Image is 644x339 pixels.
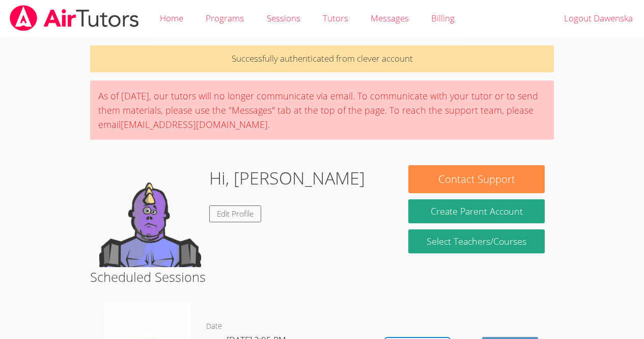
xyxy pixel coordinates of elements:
[206,320,222,333] dt: Date
[99,165,201,267] img: default.png
[90,267,554,286] h2: Scheduled Sessions
[90,81,554,140] div: As of [DATE], our tutors will no longer communicate via email. To communicate with your tutor or ...
[371,12,409,24] span: Messages
[408,165,544,193] button: Contact Support
[209,205,261,222] a: Edit Profile
[9,5,140,31] img: airtutors_banner-c4298cdbf04f3fff15de1276eac7730deb9818008684d7c2e4769d2f7ddbe033.png
[408,229,544,253] a: Select Teachers/Courses
[209,165,365,191] h1: Hi, [PERSON_NAME]
[90,45,554,72] p: Successfully authenticated from clever account
[408,199,544,223] button: Create Parent Account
